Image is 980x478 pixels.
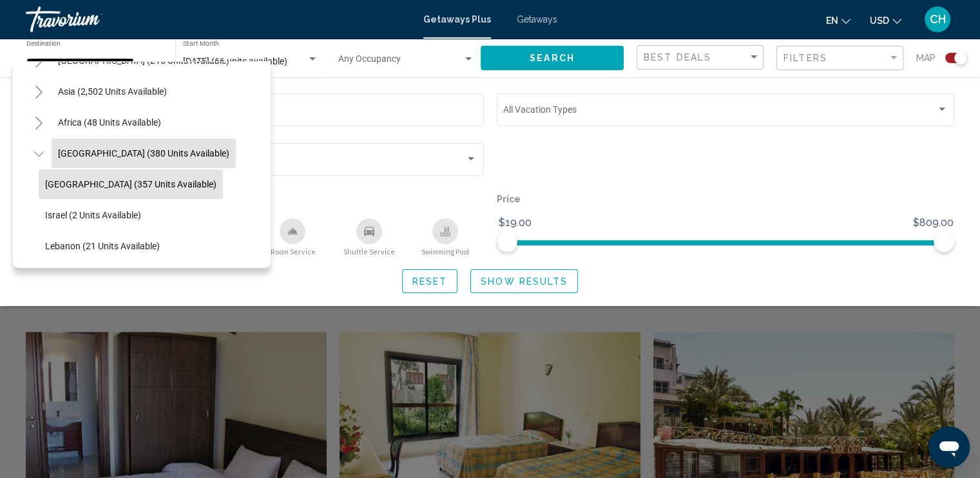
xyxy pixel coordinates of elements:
[39,231,166,261] button: Lebanon (21 units available)
[530,53,575,64] span: Search
[58,148,229,158] span: [GEOGRAPHIC_DATA] (380 units available)
[916,49,936,67] span: Map
[26,6,410,32] a: Travorium
[402,269,458,293] button: Reset
[644,52,711,62] span: Best Deals
[45,210,141,220] span: Israel (2 units available)
[870,11,901,30] button: Change currency
[783,53,827,63] span: Filters
[412,276,448,287] span: Reset
[26,140,52,166] button: Toggle Middle East (380 units available)
[26,110,52,135] button: Toggle Africa (48 units available)
[470,269,578,293] button: Show Results
[255,218,331,256] button: Room Service
[52,77,173,106] button: Asia (2,502 units available)
[270,247,315,256] span: Room Service
[423,14,491,24] a: Getaways Plus
[45,179,216,189] span: [GEOGRAPHIC_DATA] (357 units available)
[481,46,624,70] button: Search
[928,426,970,468] iframe: Button to launch messaging window
[776,45,903,72] button: Filter
[930,13,946,26] span: CH
[45,241,160,251] span: Lebanon (21 units available)
[497,190,955,208] p: Price
[407,218,483,256] button: Swimming Pool
[52,108,168,137] button: Africa (48 units available)
[826,11,850,30] button: Change language
[331,218,407,256] button: Shuttle Service
[644,52,760,63] mat-select: Sort by
[39,169,223,199] button: [GEOGRAPHIC_DATA] (357 units available)
[52,139,236,168] button: [GEOGRAPHIC_DATA] (380 units available)
[58,117,161,128] span: Africa (48 units available)
[517,14,557,24] a: Getaways
[58,86,167,97] span: Asia (2,502 units available)
[481,276,568,287] span: Show Results
[870,15,889,26] span: USD
[26,79,52,104] button: Toggle Asia (2,502 units available)
[911,213,956,233] span: $809.00
[826,15,838,26] span: en
[497,213,533,233] span: $19.00
[343,247,395,256] span: Shuttle Service
[421,247,469,256] span: Swimming Pool
[39,200,148,230] button: Israel (2 units available)
[921,6,954,33] button: User Menu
